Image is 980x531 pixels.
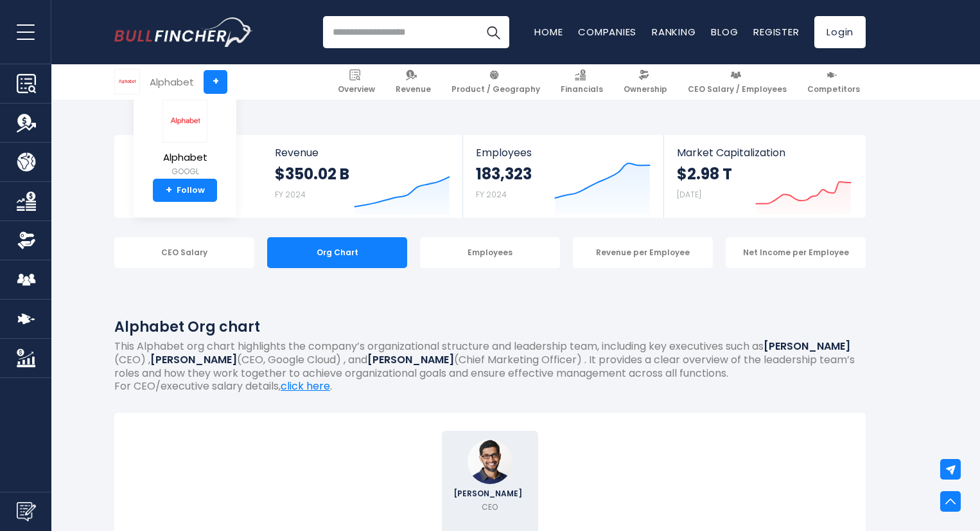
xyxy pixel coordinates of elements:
span: [PERSON_NAME] [453,490,526,498]
a: Product / Geography [446,64,546,100]
span: Overview [338,84,375,94]
small: FY 2024 [275,189,306,200]
img: Bullfincher logo [114,17,253,47]
small: [DATE] [677,189,701,200]
a: Overview [332,64,381,100]
b: [PERSON_NAME] [150,352,237,367]
a: Market Capitalization $2.98 T [DATE] [664,135,864,218]
button: Search [477,16,509,48]
a: + [204,70,227,94]
strong: $2.98 T [677,164,732,184]
a: Blog [711,25,738,39]
span: Revenue [275,147,450,159]
div: Org Chart [267,237,407,268]
span: Competitors [807,84,860,94]
a: Employees 183,323 FY 2024 [463,135,663,218]
a: Revenue [390,64,437,100]
a: click here [281,379,330,393]
a: +Follow [153,179,217,202]
a: Companies [578,25,636,39]
div: Employees [420,237,560,268]
a: CEO Salary / Employees [682,64,792,100]
a: Home [534,25,563,39]
span: CEO Salary / Employees [688,84,787,94]
p: This Alphabet org chart highlights the company’s organizational structure and leadership team, in... [114,340,866,380]
span: Employees [476,147,650,159]
div: Revenue per Employee [573,237,713,268]
a: Register [753,25,799,39]
a: Revenue $350.02 B FY 2024 [262,135,463,218]
strong: 183,323 [476,164,532,184]
a: Competitors [801,64,866,100]
div: CEO Salary [114,237,254,268]
small: GOOGL [162,166,207,177]
span: Market Capitalization [677,147,852,159]
span: Product / Geography [451,84,540,94]
small: FY 2024 [476,189,507,200]
a: Login [814,16,866,48]
span: Ownership [624,84,667,94]
p: For CEO/executive salary details, . [114,380,866,393]
b: [PERSON_NAME] [367,352,454,367]
h1: Alphabet Org chart [114,316,866,337]
strong: + [166,184,172,196]
div: Net Income per Employee [726,237,866,268]
img: Ownership [17,231,36,250]
a: Ranking [652,25,696,39]
strong: $350.02 B [275,164,349,184]
a: Ownership [618,64,673,100]
div: Alphabet [150,75,194,89]
img: Sundar Pichai [468,439,512,484]
span: Financials [561,84,603,94]
span: Alphabet [162,152,207,163]
span: Revenue [396,84,431,94]
p: CEO [482,501,498,513]
a: Go to homepage [114,17,252,47]
b: [PERSON_NAME] [764,339,850,354]
a: Alphabet GOOGL [162,99,208,179]
a: Financials [555,64,609,100]
img: GOOGL logo [162,100,207,143]
img: GOOGL logo [115,69,139,94]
